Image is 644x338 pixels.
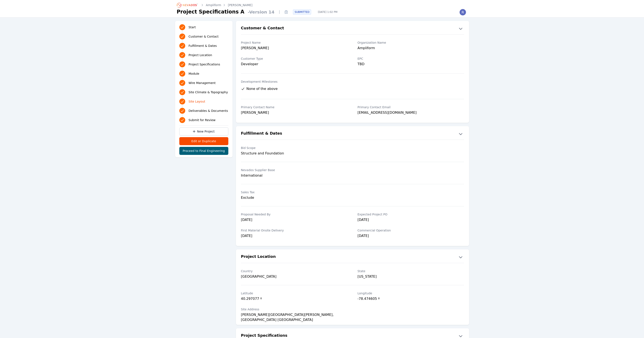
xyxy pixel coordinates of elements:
[179,127,228,135] a: New Project
[241,25,284,32] h2: Customer & Contact
[177,2,253,8] nav: Breadcrumb
[241,130,282,137] h2: Fulfillment & Dates
[241,146,347,150] label: Bid Scope
[358,274,464,279] div: [US_STATE]
[358,228,464,233] label: Commercial Operation
[241,269,347,273] label: Country
[246,9,276,15] span: - Version 14
[315,10,341,14] span: [DATE] 1:02 PM
[241,195,347,200] div: Exclude
[241,296,347,302] div: 40.297077 º
[189,53,212,57] span: Project Location
[358,291,464,295] label: Longitude
[189,34,219,39] span: Customer & Contact
[293,9,311,15] div: SUBMITTED
[241,57,347,61] label: Customer Type
[189,62,220,66] span: Project Specifications
[179,137,228,145] button: Edit or Duplicate
[358,57,464,61] label: EPC
[189,90,228,94] span: Site Climate & Topography
[228,3,252,7] a: [PERSON_NAME]
[179,147,228,155] button: Proceed to Final Engineering
[241,80,464,84] label: Development Milestones
[236,254,469,260] button: Project Location
[236,25,469,32] button: Customer & Contact
[241,307,347,311] label: Site Address
[241,190,347,194] label: Sales Tax
[241,41,347,45] label: Project Name
[189,25,196,29] span: Start
[241,233,347,239] div: [DATE]
[206,3,221,7] a: Ampliform
[236,130,469,137] button: Fulfillment & Dates
[189,118,216,122] span: Submit for Review
[241,291,347,295] label: Latitude
[241,217,347,223] div: [DATE]
[179,23,228,124] nav: Progress
[358,296,464,302] div: -78.474605 º
[189,72,199,76] span: Module
[358,212,464,216] label: Expected Project PO
[241,173,347,178] div: International
[241,151,347,156] div: Structure and Foundation
[177,8,244,15] h1: Project Specifications A
[241,254,276,260] h2: Project Location
[241,110,347,116] div: [PERSON_NAME]
[246,86,278,91] span: None of the above
[241,312,347,318] div: [PERSON_NAME][GEOGRAPHIC_DATA][PERSON_NAME], [GEOGRAPHIC_DATA] [GEOGRAPHIC_DATA]
[241,212,347,216] label: Proposal Needed By
[189,99,205,104] span: Site Layout
[241,62,347,67] div: Developer
[189,44,217,48] span: Fulfillment & Dates
[241,228,347,233] label: First Material Onsite Delivery
[241,105,347,109] label: Primary Contact Name
[189,109,228,113] span: Deliverables & Documents
[358,41,464,45] label: Organization Name
[459,9,466,16] img: Riley Caron
[358,46,464,51] div: Ampliform
[358,110,464,116] div: [EMAIL_ADDRESS][DOMAIN_NAME]
[358,62,464,68] div: TBD
[241,46,347,51] div: [PERSON_NAME]
[241,168,347,172] label: Nevados Supplier Base
[189,81,216,85] span: Wire Management
[358,105,464,109] label: Primary Contact Email
[358,217,464,223] div: [DATE]
[241,274,347,279] div: [GEOGRAPHIC_DATA]
[358,269,464,273] label: State
[358,233,464,239] div: [DATE]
